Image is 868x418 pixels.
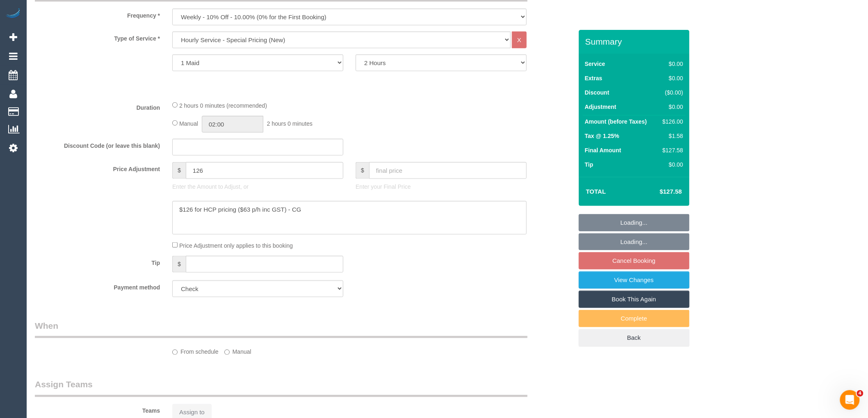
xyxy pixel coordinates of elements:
[659,60,683,68] div: $0.00
[179,242,293,249] span: Price Adjustment only applies to this booking
[179,102,267,109] span: 2 hours 0 minutes (recommended)
[579,291,690,308] a: Book This Again
[585,37,685,46] h3: Summary
[585,146,621,154] label: Final Amount
[659,146,683,154] div: $127.58
[579,329,690,346] a: Back
[659,103,683,111] div: $0.00
[172,183,343,191] p: Enter the Amount to Adjust, or
[857,390,863,397] span: 4
[585,74,603,82] label: Extras
[585,88,610,97] label: Discount
[585,117,647,126] label: Amount (before Taxes)
[635,188,682,195] h4: $127.58
[29,404,166,415] label: Teams
[172,350,178,355] input: From schedule
[585,103,617,111] label: Adjustment
[29,139,166,150] label: Discount Code (or leave this blank)
[172,256,186,273] span: $
[29,32,166,43] label: Type of Service *
[356,183,527,191] p: Enter your Final Price
[267,120,313,127] span: 2 hours 0 minutes
[29,256,166,267] label: Tip
[29,101,166,112] label: Duration
[659,74,683,82] div: $0.00
[659,160,683,169] div: $0.00
[585,160,594,169] label: Tip
[356,162,369,179] span: $
[659,132,683,140] div: $1.58
[224,350,230,355] input: Manual
[29,9,166,20] label: Frequency *
[5,8,21,20] img: Automaid Logo
[29,162,166,173] label: Price Adjustment
[224,345,251,356] label: Manual
[35,320,528,338] legend: When
[172,162,186,179] span: $
[369,162,527,179] input: final price
[659,117,683,126] div: $126.00
[585,132,619,140] label: Tax @ 1.25%
[35,379,528,397] legend: Assign Teams
[29,280,166,291] label: Payment method
[586,188,606,195] strong: Total
[840,390,860,410] iframe: Intercom live chat
[179,120,198,127] span: Manual
[172,345,219,356] label: From schedule
[585,60,605,68] label: Service
[579,271,690,289] a: View Changes
[659,88,683,97] div: ($0.00)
